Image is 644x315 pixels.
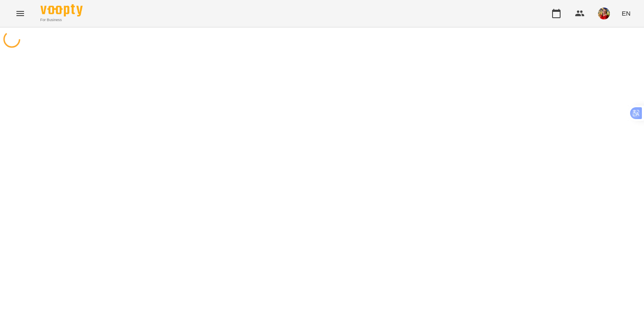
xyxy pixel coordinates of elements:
[10,3,30,24] button: Menu
[618,5,634,21] button: EN
[622,9,631,18] span: EN
[40,17,83,23] span: For Business
[598,8,610,19] img: 5e634735370bbb5983f79fa1b5928c88.png
[40,4,83,16] img: Voopty Logo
